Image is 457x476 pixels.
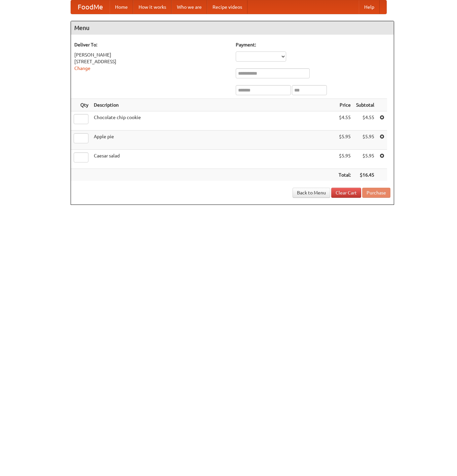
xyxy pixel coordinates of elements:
[91,99,336,111] th: Description
[293,188,330,198] a: Back to Menu
[336,150,353,169] td: $5.95
[353,150,377,169] td: $5.95
[353,99,377,111] th: Subtotal
[172,0,207,14] a: Who we are
[362,188,390,198] button: Purchase
[91,111,336,131] td: Chocolate chip cookie
[71,21,394,35] h4: Menu
[110,0,133,14] a: Home
[236,41,390,48] h5: Payment:
[353,111,377,131] td: $4.55
[133,0,172,14] a: How it works
[336,111,353,131] td: $4.55
[74,41,229,48] h5: Deliver To:
[91,131,336,150] td: Apple pie
[91,150,336,169] td: Caesar salad
[336,169,353,181] th: Total:
[336,99,353,111] th: Price
[353,169,377,181] th: $16.45
[336,131,353,150] td: $5.95
[71,99,91,111] th: Qty
[359,0,380,14] a: Help
[74,66,90,71] a: Change
[71,0,110,14] a: FoodMe
[331,188,361,198] a: Clear Cart
[74,51,229,58] div: [PERSON_NAME]
[353,131,377,150] td: $5.95
[74,58,229,65] div: [STREET_ADDRESS]
[207,0,247,14] a: Recipe videos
